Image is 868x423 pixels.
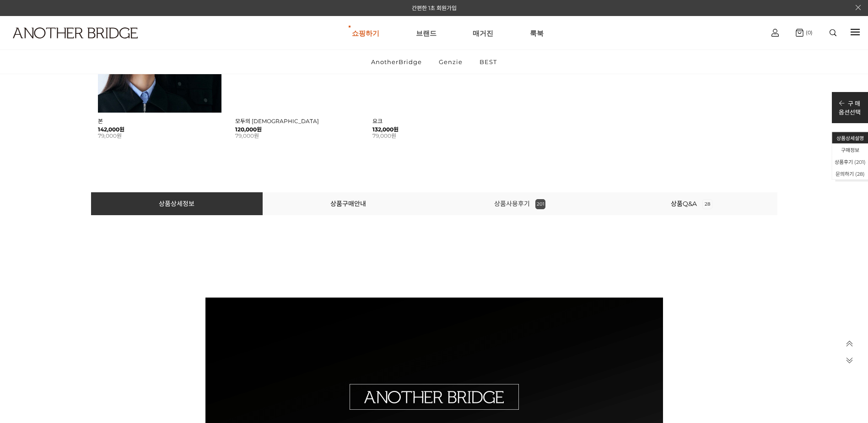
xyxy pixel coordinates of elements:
[796,29,813,37] a: (0)
[702,199,712,209] span: 28
[473,16,493,49] a: 매거진
[98,118,103,125] a: 본
[856,159,864,165] span: 201
[84,304,95,312] span: 대화
[3,290,60,313] a: 홈
[530,16,544,49] a: 룩북
[372,133,496,140] li: 79,000원
[13,27,138,38] img: logo
[494,200,545,208] a: 상품사용후기
[98,126,221,133] strong: 142,000원
[60,290,118,313] a: 대화
[839,108,861,116] p: 옵션선택
[372,126,496,133] strong: 132,000원
[29,304,34,311] span: 홈
[671,200,712,208] a: 상품Q&A
[472,50,505,74] a: BEST
[330,200,366,208] a: 상품구매안내
[141,304,152,311] span: 설정
[372,118,383,125] a: 요크
[235,118,319,125] a: 모두의 [DEMOGRAPHIC_DATA]
[431,50,470,74] a: Genzie
[5,27,135,61] a: logo
[235,126,359,133] strong: 120,000원
[352,16,379,49] a: 쇼핑하기
[796,29,803,37] img: cart
[771,29,779,37] img: cart
[363,50,430,74] a: AnotherBridge
[412,5,457,11] a: 간편한 1초 회원가입
[803,29,813,36] span: (0)
[98,133,221,140] li: 79,000원
[416,16,437,49] a: 브랜드
[839,99,861,108] p: 구 매
[118,290,176,313] a: 설정
[235,133,359,140] li: 79,000원
[830,29,836,36] img: search
[159,200,194,208] a: 상품상세정보
[535,199,545,209] span: 201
